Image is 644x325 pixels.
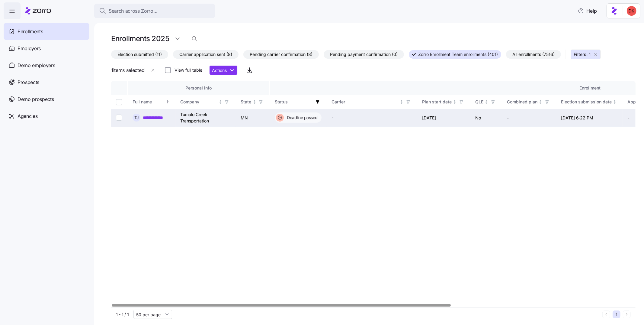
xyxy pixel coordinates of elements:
button: Previous page [602,310,610,318]
input: Select record 1 [116,115,122,121]
div: Combined plan [507,99,537,105]
div: Election submission date [561,99,612,105]
div: Personal info [133,85,264,91]
span: Employers [18,45,41,52]
div: Carrier [332,99,399,105]
td: - [502,109,556,127]
th: Full nameSorted ascending [128,95,175,109]
span: T J [134,116,139,120]
span: Search across Zorro... [109,7,158,15]
td: [DATE] 6:22 PM [556,109,623,127]
th: CarrierNot sorted [327,95,417,109]
td: No [470,109,502,127]
div: Not sorted [453,100,457,104]
th: Election submission dateNot sorted [556,95,623,109]
a: Employers [4,40,89,57]
span: Pending payment confirmation (0) [330,50,398,58]
div: Full name [133,99,165,105]
span: Enrollments [18,28,43,35]
td: MN [236,109,270,127]
a: Prospects [4,74,89,91]
div: Not sorted [484,100,489,104]
span: - [332,115,333,121]
div: Not sorted [218,100,223,104]
span: Help [578,7,597,15]
button: Actions [210,66,237,75]
th: StateNot sorted [236,95,270,109]
span: 1 - 1 / 1 [116,311,129,317]
div: Not sorted [252,100,257,104]
a: Demo employers [4,57,89,74]
div: QLE [475,99,483,105]
button: Search across Zorro... [94,4,215,18]
th: QLENot sorted [470,95,502,109]
button: Next page [623,310,631,318]
th: Combined planNot sorted [502,95,556,109]
span: Filters: 1 [574,51,591,57]
div: Plan start date [422,99,452,105]
div: Status [275,99,313,105]
span: Pending carrier confirmation (8) [250,50,312,58]
button: Filters: 1 [571,50,601,59]
div: State [241,99,251,105]
img: 53e82853980611afef66768ee98075c5 [627,6,636,16]
span: Election submitted (11) [117,50,162,58]
div: Not sorted [399,100,404,104]
td: [DATE] [417,109,470,127]
span: Agencies [18,112,37,120]
div: Not sorted [538,100,543,104]
span: Zorro Enrollment Team enrollments (401) [418,50,498,58]
div: Sorted ascending [165,100,170,104]
div: Not sorted [613,100,617,104]
a: Enrollments [4,23,89,40]
a: Demo prospects [4,91,89,108]
div: Company [180,99,217,105]
span: Carrier application sent (8) [179,50,232,58]
span: Deadline passed [285,115,318,121]
button: Help [573,5,602,17]
span: Demo employers [18,62,55,69]
th: Plan start dateNot sorted [417,95,470,109]
button: 1 [613,310,620,318]
span: Prospects [18,79,39,86]
span: Actions [212,68,227,73]
span: Demo prospects [18,96,54,103]
label: View full table [171,67,202,73]
a: Agencies [4,108,89,125]
span: 1 items selected [111,67,144,74]
input: Select all records [116,99,122,105]
h1: Enrollments 2025 [111,34,169,43]
span: All enrollments (7516) [512,50,555,58]
td: Tumalo Creek Transportation [175,109,236,127]
th: CompanyNot sorted [175,95,236,109]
